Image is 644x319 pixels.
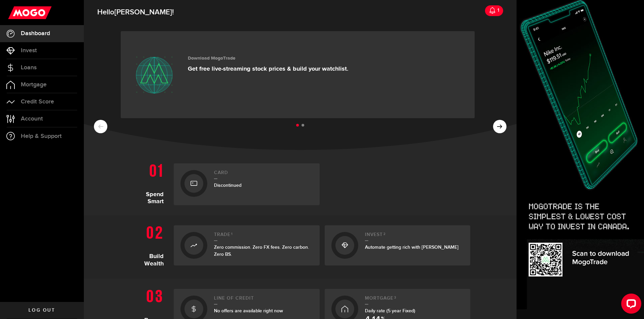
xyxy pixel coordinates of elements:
[21,82,47,88] span: Mortgage
[121,31,475,118] a: Download MogoTrade Get free live-streaming stock prices & build your watchlist.
[214,296,313,305] h2: Line of credit
[114,8,172,17] span: [PERSON_NAME]
[214,182,241,188] span: Discontinued
[383,232,386,236] sup: 2
[231,232,233,236] sup: 1
[21,48,37,54] span: Invest
[174,225,320,265] a: Trade1Zero commission. Zero FX fees. Zero carbon. Zero BS.
[21,116,43,122] span: Account
[188,56,348,61] h3: Download MogoTrade
[365,244,459,250] span: Automate getting rich with [PERSON_NAME]
[365,308,415,314] span: Daily rate (5 year Fixed)
[214,170,313,179] h2: Card
[485,5,503,16] a: 1
[174,163,320,205] a: CardDiscontinued
[188,65,348,73] p: Get free live-streaming stock prices & build your watchlist.
[325,225,471,265] a: Invest2Automate getting rich with [PERSON_NAME]
[21,30,50,36] span: Dashboard
[21,65,37,71] span: Loans
[97,5,174,19] span: Hello !
[214,232,313,241] h2: Trade
[21,99,54,105] span: Credit Score
[616,291,644,319] iframe: LiveChat chat widget
[130,222,169,269] h1: Build Wealth
[365,296,464,305] h2: Mortgage
[214,308,283,314] span: No offers are available right now
[394,296,396,300] sup: 3
[365,232,464,241] h2: Invest
[214,244,309,257] span: Zero commission. Zero FX fees. Zero carbon. Zero BS.
[496,3,499,17] div: 1
[29,308,55,313] span: Log out
[130,160,169,205] h1: Spend Smart
[21,133,62,139] span: Help & Support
